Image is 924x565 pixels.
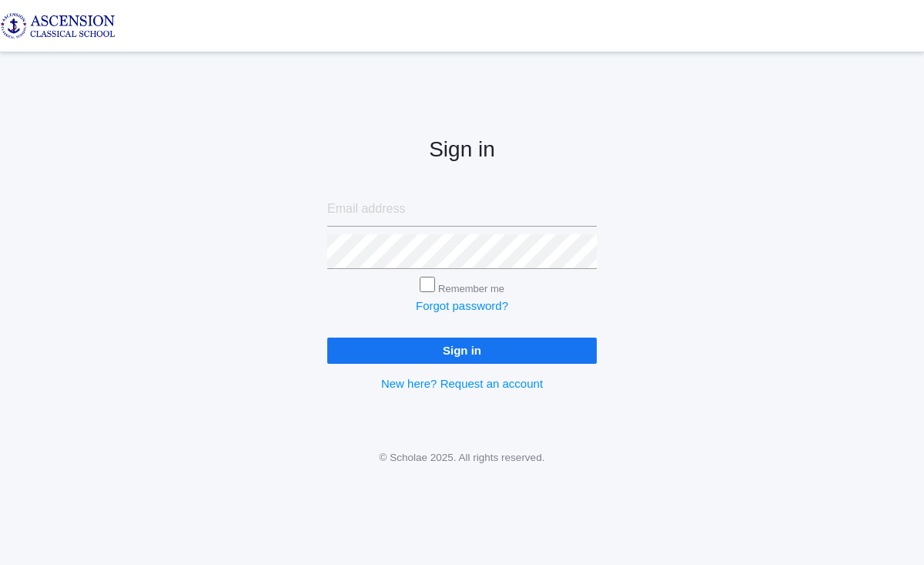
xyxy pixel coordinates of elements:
[381,377,543,390] a: New here? Request an account
[438,283,504,294] label: Remember me
[327,192,597,227] input: Email address
[327,138,597,162] h2: Sign in
[416,299,508,312] a: Forgot password?
[327,338,597,363] input: Sign in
